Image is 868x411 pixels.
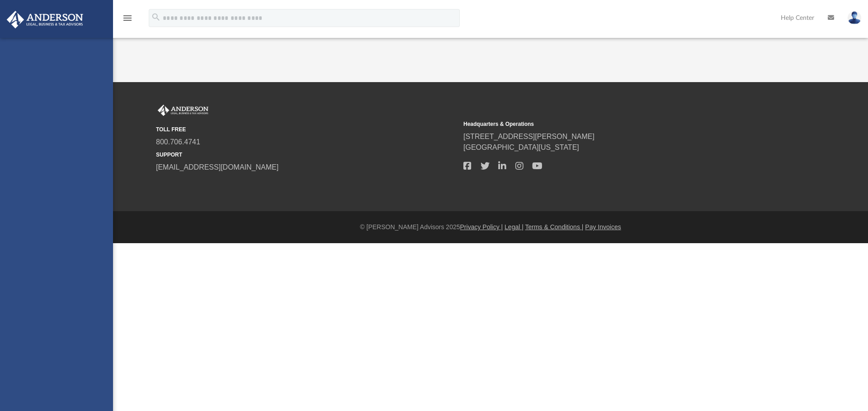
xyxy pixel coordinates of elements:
i: search [151,12,161,22]
a: Terms & Conditions | [525,223,584,231]
img: Anderson Advisors Platinum Portal [156,105,210,116]
a: Pay Invoices [585,223,621,231]
a: Privacy Policy | [460,223,503,231]
i: menu [122,13,133,23]
a: 800.706.4741 [156,138,200,146]
a: [EMAIL_ADDRESS][DOMAIN_NAME] [156,163,278,171]
a: [GEOGRAPHIC_DATA][US_STATE] [463,143,579,151]
a: menu [122,17,133,23]
img: User Pic [848,11,861,24]
img: Anderson Advisors Platinum Portal [4,11,86,28]
small: TOLL FREE [156,125,457,134]
a: Legal | [505,223,524,231]
a: [STREET_ADDRESS][PERSON_NAME] [463,133,594,140]
div: © [PERSON_NAME] Advisors 2025 [113,222,868,232]
small: SUPPORT [156,151,457,159]
small: Headquarters & Operations [463,120,764,128]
